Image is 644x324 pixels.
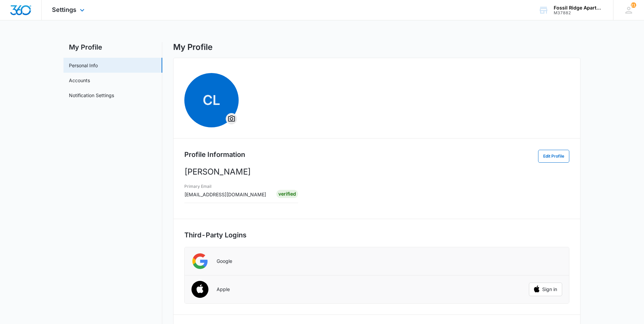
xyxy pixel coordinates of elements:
[526,254,566,269] iframe: Sign in with Google Button
[184,183,266,190] h3: Primary Email
[554,11,603,15] div: account id
[184,166,569,178] p: [PERSON_NAME]
[69,92,114,99] a: Notification Settings
[69,62,98,69] a: Personal Info
[184,149,245,160] h2: Profile Information
[52,6,76,13] span: Settings
[276,190,298,198] div: Verified
[217,286,230,292] p: Apple
[538,150,569,163] button: Edit Profile
[554,5,603,11] div: account name
[217,258,232,264] p: Google
[187,277,213,303] img: Apple
[191,253,208,270] img: Google
[184,73,239,127] span: CL
[69,77,90,84] a: Accounts
[184,73,239,127] span: CLOverflow Menu
[184,230,569,240] h2: Third-Party Logins
[226,113,237,124] button: Overflow Menu
[184,192,266,197] span: [EMAIL_ADDRESS][DOMAIN_NAME]
[529,283,562,296] button: Sign in
[631,2,636,8] span: 211
[63,42,162,52] h2: My Profile
[173,42,213,52] h1: My Profile
[631,2,636,8] div: notifications count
